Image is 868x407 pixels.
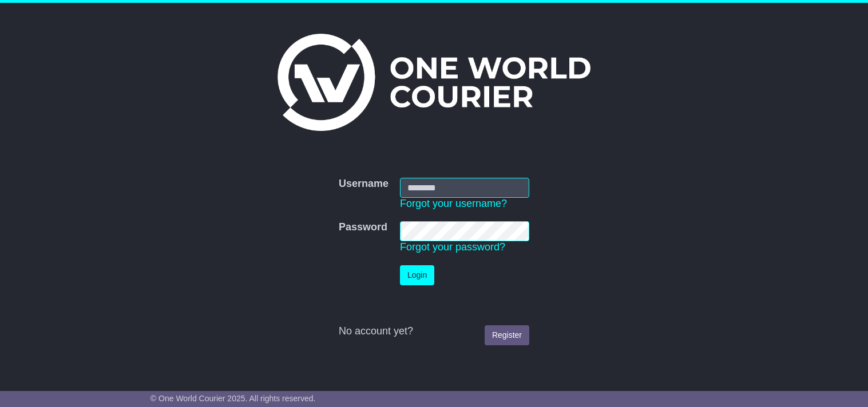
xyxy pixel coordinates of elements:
[278,34,590,131] img: One World
[339,221,387,234] label: Password
[400,198,507,209] a: Forgot your username?
[339,325,529,338] div: No account yet?
[150,394,316,403] span: © One World Courier 2025. All rights reserved.
[400,265,434,285] button: Login
[485,325,529,345] a: Register
[400,241,505,253] a: Forgot your password?
[339,178,389,190] label: Username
